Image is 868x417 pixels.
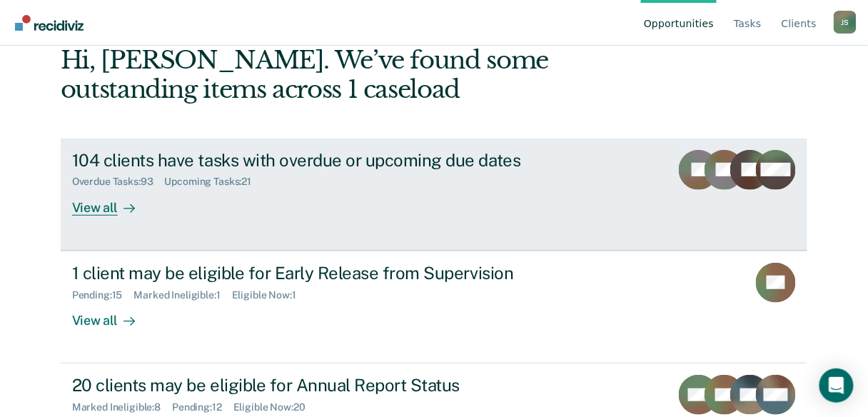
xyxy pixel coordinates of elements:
div: 104 clients have tasks with overdue or upcoming due dates [72,150,573,171]
div: 1 client may be eligible for Early Release from Supervision [72,263,573,283]
img: Recidiviz [15,15,84,31]
div: Upcoming Tasks : 21 [165,176,263,188]
div: Marked Ineligible : 8 [72,401,172,413]
div: 20 clients may be eligible for Annual Report Status [72,375,573,396]
div: View all [72,301,152,328]
div: Eligible Now : 20 [233,401,317,413]
div: Marked Ineligible : 1 [133,289,231,301]
div: Pending : 15 [72,289,134,301]
div: View all [72,188,152,216]
div: Pending : 12 [172,401,233,413]
div: Eligible Now : 1 [232,289,308,301]
div: Hi, [PERSON_NAME]. We’ve found some outstanding items across 1 caseload [61,46,658,104]
div: Open Intercom Messenger [819,368,854,403]
a: 104 clients have tasks with overdue or upcoming due datesOverdue Tasks:93Upcoming Tasks:21View all [61,139,807,251]
a: 1 client may be eligible for Early Release from SupervisionPending:15Marked Ineligible:1Eligible ... [61,251,807,363]
div: Overdue Tasks : 93 [72,176,165,188]
button: Profile dropdown button [834,11,857,34]
div: J S [834,11,857,34]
